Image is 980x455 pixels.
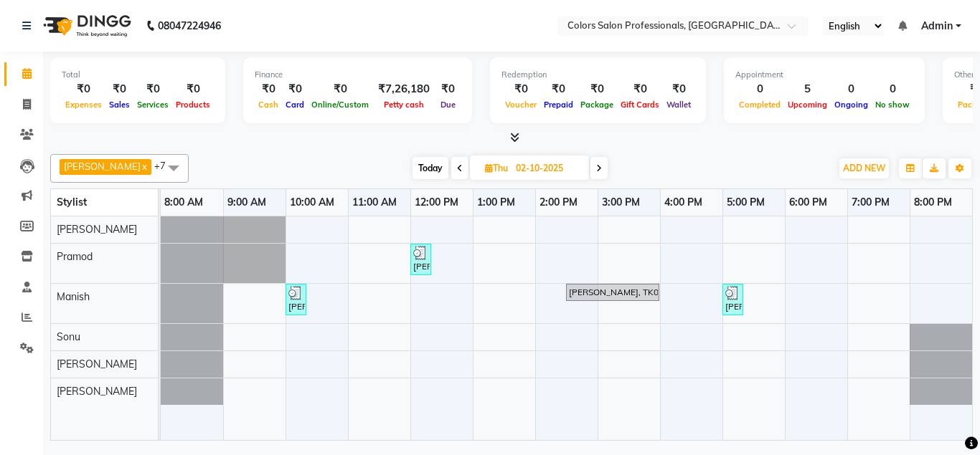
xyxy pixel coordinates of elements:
a: 12:00 PM [411,192,462,213]
div: [PERSON_NAME], TK01, 02:30 PM-04:00 PM, Hair Coloring - Highlights [DEMOGRAPHIC_DATA] [567,286,658,299]
div: ₹0 [172,81,214,97]
span: Cash [255,100,282,110]
span: Expenses [62,100,105,110]
a: 9:00 AM [224,192,270,213]
span: +7 [154,160,176,171]
div: Appointment [735,69,913,81]
span: Gift Cards [617,100,663,110]
div: Redemption [501,69,694,81]
div: ₹0 [133,81,172,97]
div: [PERSON_NAME], TK04, 05:00 PM-05:15 PM, [PERSON_NAME] Slyting [724,286,742,313]
div: 0 [872,81,913,97]
b: 08047224946 [158,6,221,46]
span: Package [577,100,617,110]
div: ₹0 [663,81,694,97]
span: Voucher [501,100,540,110]
span: Petty cash [380,100,428,110]
div: ₹0 [308,81,372,97]
div: ₹0 [255,81,282,97]
div: ₹0 [617,81,663,97]
div: ₹0 [105,81,133,97]
div: ₹7,26,180 [372,81,435,97]
a: 6:00 PM [786,192,831,213]
span: Due [437,100,459,110]
span: Products [172,100,214,110]
a: 2:00 PM [536,192,581,213]
span: [PERSON_NAME] [57,385,137,398]
span: Wallet [663,100,694,110]
span: [PERSON_NAME] [57,223,137,236]
span: No show [872,100,913,110]
span: [PERSON_NAME] [64,161,141,172]
a: 8:00 PM [910,192,956,213]
a: 10:00 AM [286,192,338,213]
span: Online/Custom [308,100,372,110]
span: Prepaid [540,100,577,110]
a: 5:00 PM [723,192,768,213]
div: Total [62,69,214,81]
input: 2025-10-02 [512,158,583,179]
a: 8:00 AM [161,192,207,213]
a: 11:00 AM [349,192,400,213]
span: Thu [481,163,512,173]
span: Stylist [57,196,87,209]
span: Sonu [57,330,80,343]
a: 7:00 PM [848,192,893,213]
span: Pramod [57,250,93,263]
a: 3:00 PM [598,192,644,213]
span: Services [133,100,172,110]
div: ₹0 [435,81,461,97]
span: Today [413,157,448,179]
div: [PERSON_NAME], TK02, 10:00 AM-10:15 AM, [PERSON_NAME] Slyting [287,286,305,313]
div: [PERSON_NAME], TK03, 12:00 PM-12:15 PM, [PERSON_NAME] Slyting [412,246,430,273]
button: ADD NEW [839,158,889,178]
span: Card [282,100,308,110]
span: [PERSON_NAME] [57,358,137,370]
div: 0 [831,81,872,97]
div: ₹0 [577,81,617,97]
span: Completed [735,100,784,110]
span: Sales [105,100,133,110]
div: ₹0 [62,81,105,97]
img: logo [37,6,135,46]
a: x [141,161,147,172]
div: ₹0 [282,81,308,97]
span: ADD NEW [843,163,885,173]
div: ₹0 [501,81,540,97]
div: 5 [784,81,831,97]
div: Finance [255,69,461,81]
a: 1:00 PM [473,192,519,213]
span: Ongoing [831,100,872,110]
span: Upcoming [784,100,831,110]
span: Manish [57,290,90,303]
div: ₹0 [540,81,577,97]
div: 0 [735,81,784,97]
a: 4:00 PM [661,192,706,213]
span: Admin [921,19,953,34]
